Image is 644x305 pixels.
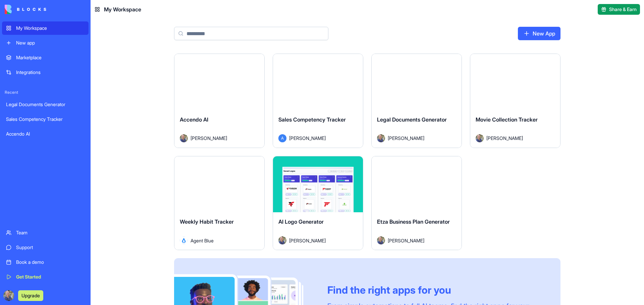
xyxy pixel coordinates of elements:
[6,116,85,123] div: Sales Competency Tracker
[18,290,43,301] button: Upgrade
[2,98,89,111] a: Legal Documents Generator
[598,4,640,15] button: Share & Earn
[16,274,85,280] div: Get Started
[180,116,208,123] span: Accendo AI
[388,135,424,142] span: [PERSON_NAME]
[2,66,89,79] a: Integrations
[476,116,538,123] span: Movie Collection Tracker
[278,236,286,244] img: Avatar
[273,156,363,250] a: AI Logo GeneratorAvatar[PERSON_NAME]
[388,237,424,244] span: [PERSON_NAME]
[2,255,89,269] a: Book a demo
[6,101,85,108] div: Legal Documents Generator
[174,54,265,148] a: Accendo AIAvatar[PERSON_NAME]
[16,229,85,236] div: Team
[377,116,447,123] span: Legal Documents Generator
[2,21,89,35] a: My Workspace
[16,69,85,76] div: Integrations
[278,218,324,225] span: AI Logo Generator
[518,27,560,40] a: New App
[18,292,43,299] a: Upgrade
[16,40,85,46] div: New app
[180,218,234,225] span: Weekly Habit Tracker
[16,244,85,251] div: Support
[3,290,14,301] img: ACg8ocIBv2xUw5HL-81t5tGPgmC9Ph1g_021R3Lypww5hRQve9x1lELB=s96-c
[16,54,85,61] div: Marketplace
[2,226,89,239] a: Team
[180,236,188,244] img: Avatar
[278,134,286,142] span: A
[476,134,484,142] img: Avatar
[2,241,89,254] a: Support
[377,236,385,244] img: Avatar
[278,116,346,123] span: Sales Competency Tracker
[289,237,326,244] span: [PERSON_NAME]
[16,259,85,265] div: Book a demo
[2,90,89,95] span: Recent
[2,36,89,50] a: New app
[2,270,89,284] a: Get Started
[377,218,450,225] span: Etza Business Plan Generator
[377,134,385,142] img: Avatar
[174,156,265,250] a: Weekly Habit TrackerAvatarAgent Blue
[191,135,227,142] span: [PERSON_NAME]
[180,134,188,142] img: Avatar
[327,284,544,296] div: Find the right apps for you
[486,135,523,142] span: [PERSON_NAME]
[16,25,85,31] div: My Workspace
[104,5,141,13] span: My Workspace
[371,54,462,148] a: Legal Documents GeneratorAvatar[PERSON_NAME]
[191,237,214,244] span: Agent Blue
[470,54,560,148] a: Movie Collection TrackerAvatar[PERSON_NAME]
[371,156,462,250] a: Etza Business Plan GeneratorAvatar[PERSON_NAME]
[2,127,89,141] a: Accendo AI
[2,51,89,64] a: Marketplace
[2,112,89,126] a: Sales Competency Tracker
[5,5,46,14] img: logo
[609,6,637,13] span: Share & Earn
[289,135,326,142] span: [PERSON_NAME]
[6,131,85,137] div: Accendo AI
[273,54,363,148] a: Sales Competency TrackerA[PERSON_NAME]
